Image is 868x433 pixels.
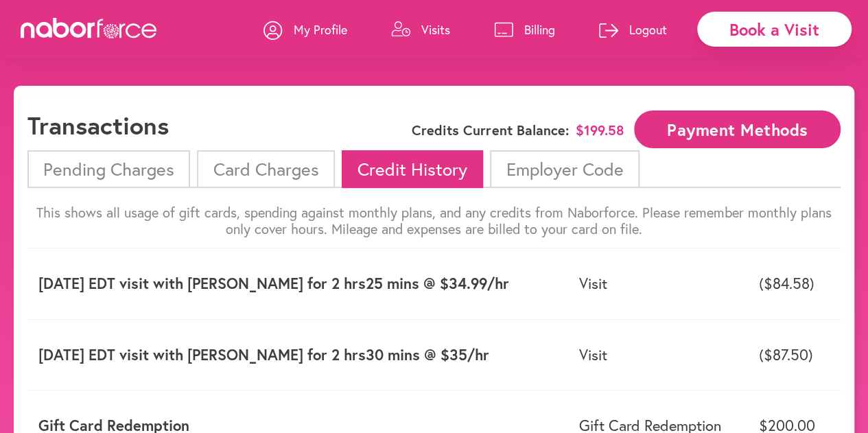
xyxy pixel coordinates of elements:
[748,319,841,390] td: ($87.50)
[342,150,483,188] li: Credit History
[748,248,841,319] td: ($84.58)
[494,9,555,50] a: Billing
[629,21,667,38] p: Logout
[634,121,841,134] a: Payment Methods
[263,9,347,50] a: My Profile
[599,9,667,50] a: Logout
[197,150,334,188] li: Card Charges
[27,150,190,188] li: Pending Charges
[490,150,639,188] li: Employer Code
[524,21,555,38] p: Billing
[412,122,568,139] span: Credits Current Balance:
[294,21,347,38] p: My Profile
[38,346,557,364] p: [DATE] EDT visit with [PERSON_NAME] for 2 hrs30 mins @ $35/hr
[697,12,852,47] div: Book a Visit
[38,274,557,292] p: [DATE] EDT visit with [PERSON_NAME] for 2 hrs25 mins @ $34.99/hr
[634,110,841,148] button: Payment Methods
[568,248,748,319] td: Visit
[27,110,169,140] h1: Transactions
[575,122,624,139] span: $ 199.58
[568,319,748,390] td: Visit
[27,204,841,237] p: This shows all usage of gift cards, spending against monthly plans, and any credits from Naborfor...
[421,21,450,38] p: Visits
[391,9,450,50] a: Visits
